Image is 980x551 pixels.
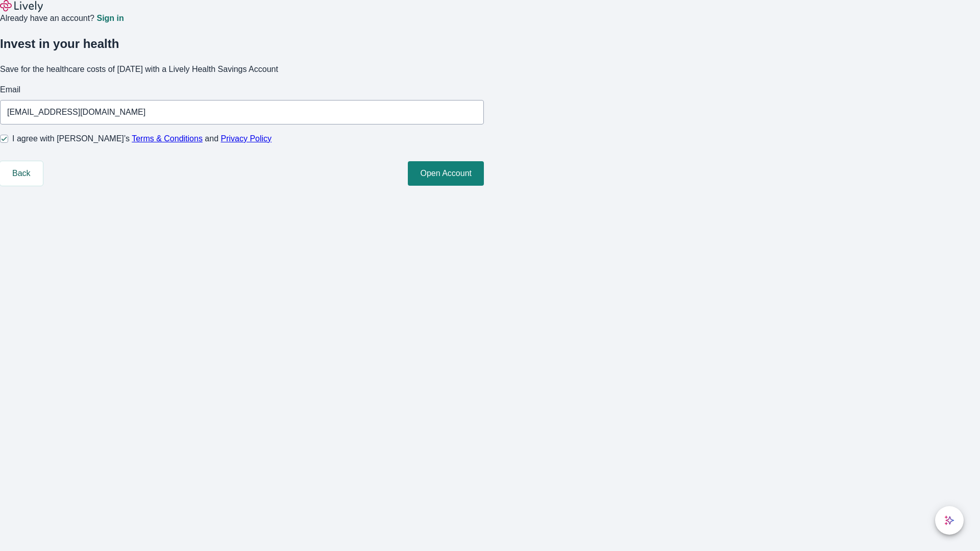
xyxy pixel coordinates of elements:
svg: Lively AI Assistant [944,515,954,525]
span: I agree with [PERSON_NAME]’s and [12,133,272,145]
button: Open Account [408,161,484,186]
a: Sign in [96,14,124,22]
a: Terms & Conditions [132,134,203,143]
a: Privacy Policy [221,134,272,143]
button: chat [935,506,964,535]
